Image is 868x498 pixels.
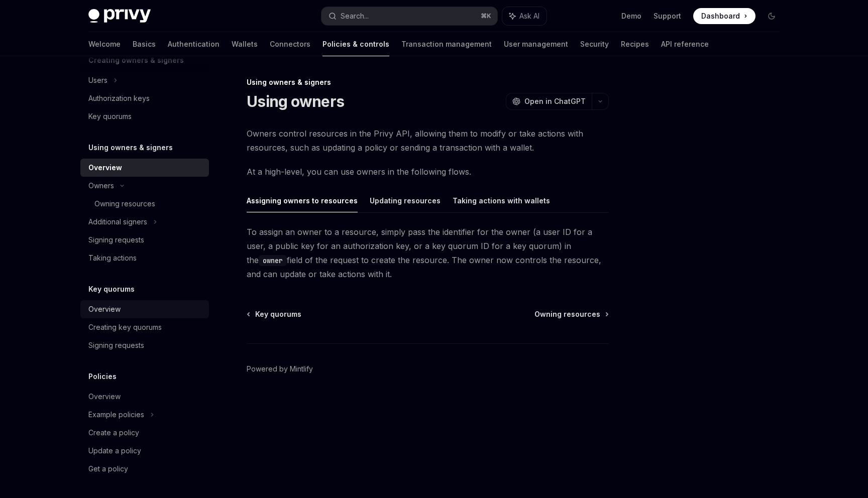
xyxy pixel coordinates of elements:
[247,189,358,212] button: Assigning owners to resources
[88,162,122,174] div: Overview
[654,11,681,21] a: Support
[88,370,117,383] h5: Policies
[88,339,144,351] div: Signing requests
[80,460,209,478] a: Get a policy
[693,8,755,24] a: Dashboard
[401,32,492,56] a: Transaction management
[88,110,132,122] div: Key quorums
[80,107,209,126] a: Key quorums
[661,32,709,56] a: API reference
[322,32,389,56] a: Policies & controls
[133,32,156,56] a: Basics
[88,391,121,403] div: Overview
[621,32,649,56] a: Recipes
[80,195,209,213] a: Owning resources
[321,7,497,25] button: Search...⌘K
[580,32,609,56] a: Security
[88,234,144,246] div: Signing requests
[88,180,114,192] div: Owners
[504,32,568,56] a: User management
[88,92,150,104] div: Authorization keys
[621,11,641,21] a: Demo
[247,165,609,179] span: At a high-level, you can use owners in the following flows.
[88,216,147,228] div: Additional signers
[481,12,491,20] span: ⌘ K
[270,32,310,56] a: Connectors
[247,225,609,281] span: To assign an owner to a resource, simply pass the identifier for the owner (a user ID for a user,...
[259,255,287,266] code: owner
[247,364,313,374] a: Powered by Mintlify
[168,32,220,56] a: Authentication
[94,198,155,210] div: Owning resources
[80,318,209,336] a: Creating key quorums
[88,32,121,56] a: Welcome
[80,231,209,249] a: Signing requests
[232,32,258,56] a: Wallets
[506,93,592,110] button: Open in ChatGPT
[88,283,135,295] h5: Key quorums
[248,309,301,319] a: Key quorums
[88,74,107,86] div: Users
[80,300,209,318] a: Overview
[88,252,137,264] div: Taking actions
[502,7,547,25] button: Ask AI
[88,409,144,421] div: Example policies
[80,388,209,406] a: Overview
[80,424,209,442] a: Create a policy
[88,9,151,23] img: dark logo
[247,92,344,110] h1: Using owners
[764,8,780,24] button: Toggle dark mode
[370,189,441,212] button: Updating resources
[88,321,162,333] div: Creating key quorums
[701,11,740,21] span: Dashboard
[88,142,173,154] h5: Using owners & signers
[88,303,121,315] div: Overview
[80,249,209,267] a: Taking actions
[80,336,209,354] a: Signing requests
[519,11,539,21] span: Ask AI
[88,463,128,475] div: Get a policy
[534,309,600,319] span: Owning resources
[80,442,209,460] a: Update a policy
[247,77,609,87] div: Using owners & signers
[453,189,550,212] button: Taking actions with wallets
[80,89,209,107] a: Authorization keys
[247,127,609,155] span: Owners control resources in the Privy API, allowing them to modify or take actions with resources...
[524,96,586,106] span: Open in ChatGPT
[80,159,209,177] a: Overview
[341,10,369,22] div: Search...
[88,427,139,439] div: Create a policy
[255,309,301,319] span: Key quorums
[534,309,608,319] a: Owning resources
[88,445,141,457] div: Update a policy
